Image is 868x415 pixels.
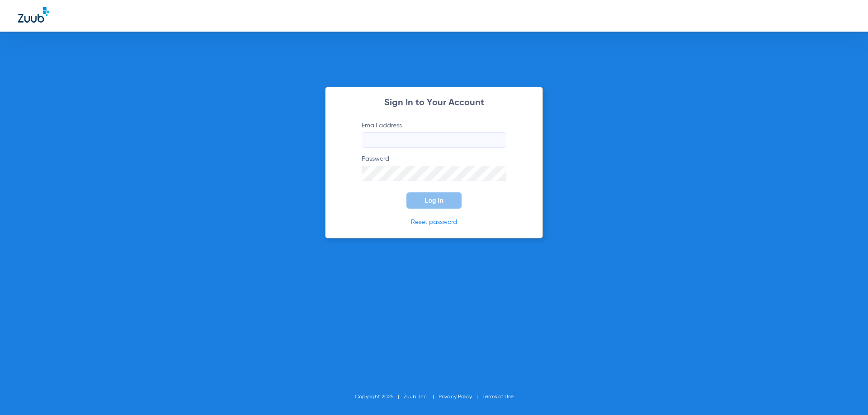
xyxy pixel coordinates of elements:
a: Privacy Policy [439,394,472,400]
span: Log In [425,197,443,204]
li: Copyright 2025 [355,392,404,401]
button: Log In [406,192,462,209]
input: Password [362,166,506,181]
a: Reset password [411,219,457,225]
img: Zuub Logo [18,7,49,23]
label: Password [362,154,506,181]
li: Zuub, Inc. [404,392,439,401]
label: Email address [362,121,506,148]
a: Terms of Use [482,394,514,400]
h2: Sign In to Your Account [348,98,520,107]
iframe: Chat Widget [823,372,868,415]
input: Email address [362,132,506,148]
